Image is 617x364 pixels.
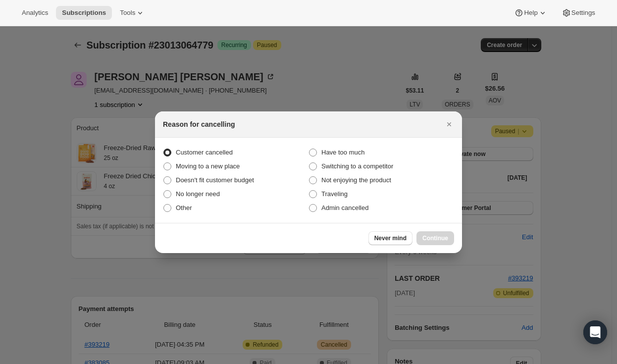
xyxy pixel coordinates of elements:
button: Help [508,6,553,20]
button: Never mind [368,231,412,245]
span: Analytics [22,9,48,17]
span: Doesn't fit customer budget [176,176,254,184]
span: Subscriptions [62,9,106,17]
span: Not enjoying the product [321,176,391,184]
span: Customer cancelled [176,149,233,156]
span: Never mind [374,234,407,242]
span: Moving to a new place [176,162,240,170]
span: Have too much [321,149,364,156]
button: Subscriptions [56,6,112,20]
button: Settings [556,6,601,20]
h2: Reason for cancelling [163,119,235,129]
span: Other [176,204,192,211]
span: Tools [120,9,135,17]
button: Tools [114,6,151,20]
span: Settings [571,9,595,17]
span: No longer need [176,190,220,198]
span: Admin cancelled [321,204,368,211]
button: Analytics [16,6,54,20]
div: Open Intercom Messenger [583,320,607,344]
span: Switching to a competitor [321,162,393,170]
span: Help [524,9,537,17]
button: Close [442,117,456,131]
span: Traveling [321,190,348,198]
